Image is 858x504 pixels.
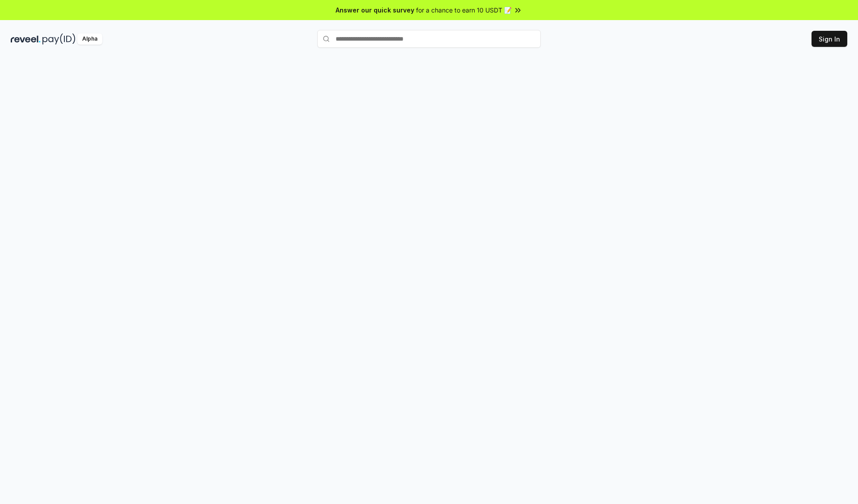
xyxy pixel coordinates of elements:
div: Alpha [77,33,102,45]
span: for a chance to earn 10 USDT 📝 [416,5,512,15]
button: Sign In [812,31,847,47]
img: pay_id [42,33,76,45]
span: Answer our quick survey [336,5,414,15]
img: reveel_dark [11,33,41,45]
